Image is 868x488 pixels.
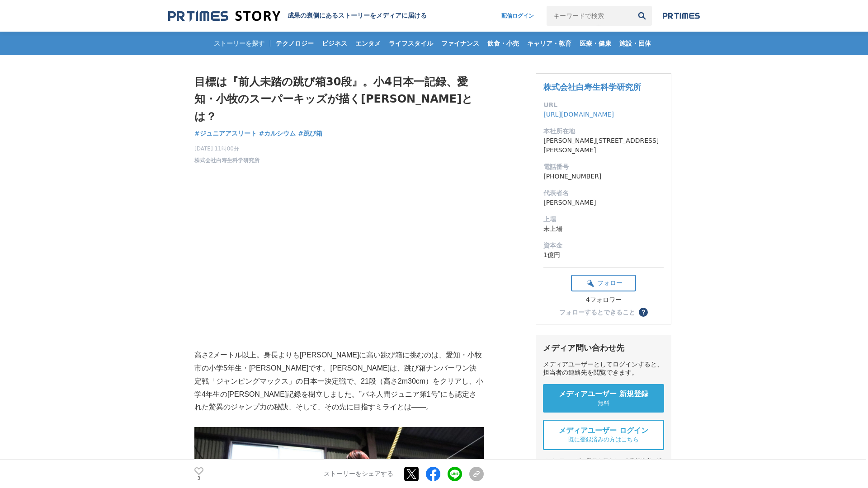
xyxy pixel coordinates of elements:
p: ストーリーをシェアする [324,470,393,478]
a: 株式会社白寿生科学研究所 [194,156,259,164]
h2: 成果の裏側にあるストーリーをメディアに届ける [288,12,427,20]
a: メディアユーザー ログイン 既に登録済みの方はこちら [543,420,664,450]
p: 3 [194,476,203,480]
img: 成果の裏側にあるストーリーをメディアに届ける [168,10,280,22]
span: 医療・健康 [576,39,615,47]
div: フォローするとできること [559,309,635,315]
dd: [PHONE_NUMBER] [543,172,664,181]
dt: 本社所在地 [543,127,664,136]
a: 飲食・小売 [484,32,523,55]
p: 高さ2メートル以上。身長よりも[PERSON_NAME]に高い跳び箱に挑むのは、愛知・小牧市の小学5年生・[PERSON_NAME]です。[PERSON_NAME]は、跳び箱ナンバーワン決定戦「... [194,349,484,414]
a: メディアユーザー 新規登録 無料 [543,384,664,413]
button: ？ [639,308,648,317]
button: フォロー [571,275,636,291]
span: キャリア・教育 [524,39,575,47]
a: [URL][DOMAIN_NAME] [543,111,614,118]
span: ライフスタイル [385,39,437,47]
dt: 上場 [543,215,664,224]
dt: 代表者名 [543,188,664,198]
dt: 資本金 [543,241,664,250]
a: ビジネス [318,32,351,55]
div: メディアユーザーとしてログインすると、担当者の連絡先を閲覧できます。 [543,361,664,377]
span: 施設・団体 [616,39,655,47]
dt: 電話番号 [543,162,664,172]
a: エンタメ [352,32,384,55]
div: メディア問い合わせ先 [543,343,664,353]
a: キャリア・教育 [524,32,575,55]
dd: 1億円 [543,250,664,260]
span: [DATE] 11時00分 [194,145,259,153]
span: #跳び箱 [298,129,322,137]
span: 無料 [598,399,609,407]
span: #ジュニアアスリート [194,129,257,137]
input: キーワードで検索 [547,6,632,26]
span: ファイナンス [438,39,483,47]
div: 4フォロワー [571,296,636,304]
dt: URL [543,100,664,110]
span: 飲食・小売 [484,39,523,47]
a: 配信ログイン [492,6,543,26]
h1: 目標は『前人未踏の跳び箱30段』。小4日本一記録、愛知・小牧のスーパーキッズが描く[PERSON_NAME]とは？ [194,73,484,125]
a: ライフスタイル [385,32,437,55]
a: #ジュニアアスリート [194,129,257,138]
span: ？ [640,309,646,315]
a: 医療・健康 [576,32,615,55]
a: 株式会社白寿生科学研究所 [543,82,641,92]
span: メディアユーザー ログイン [559,426,648,436]
span: エンタメ [352,39,384,47]
a: テクノロジー [272,32,317,55]
dd: 未上場 [543,224,664,234]
a: 成果の裏側にあるストーリーをメディアに届ける 成果の裏側にあるストーリーをメディアに届ける [168,10,427,22]
span: テクノロジー [272,39,317,47]
span: ビジネス [318,39,351,47]
span: 既に登録済みの方はこちら [568,436,639,444]
a: #跳び箱 [298,129,322,138]
button: 検索 [632,6,652,26]
span: #カルシウム [259,129,296,137]
a: 施設・団体 [616,32,655,55]
dd: [PERSON_NAME] [543,198,664,207]
a: #カルシウム [259,129,296,138]
a: ファイナンス [438,32,483,55]
dd: [PERSON_NAME][STREET_ADDRESS][PERSON_NAME] [543,136,664,155]
span: メディアユーザー 新規登録 [559,389,648,399]
img: prtimes [663,12,700,19]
